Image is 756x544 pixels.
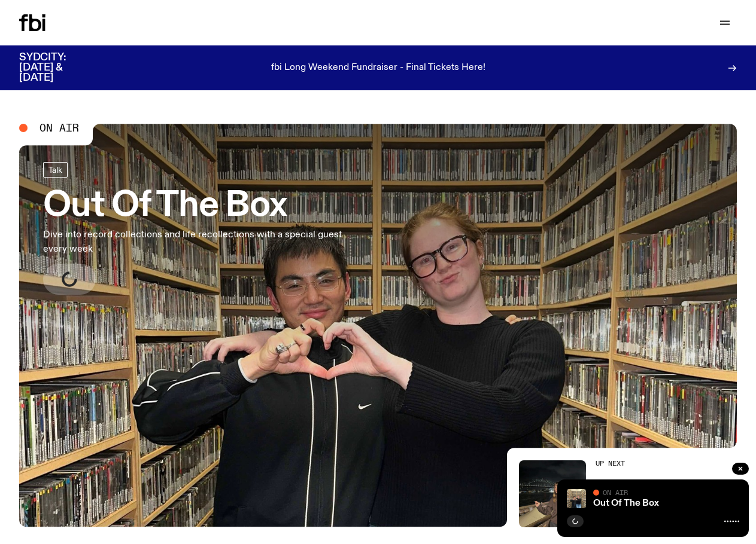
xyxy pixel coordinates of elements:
p: fbi Long Weekend Fundraiser - Final Tickets Here! [271,63,485,74]
a: Talk [43,162,68,178]
h3: SYDCITY: [DATE] & [DATE] [19,53,96,83]
img: Matt and Kate stand in the music library and make a heart shape with one hand each. [567,489,586,508]
span: On Air [40,123,79,133]
h3: Out Of The Box [43,190,350,223]
img: Izzy Page stands above looking down at Opera Bar. She poses in front of the Harbour Bridge in the... [519,460,586,527]
p: Dive into record collections and life recollections with a special guest every week [43,228,350,256]
a: Matt and Kate stand in the music library and make a heart shape with one hand each. [19,124,737,527]
a: Out Of The Box [593,499,659,508]
span: Talk [48,166,62,175]
span: On Air [603,488,628,496]
h2: Up Next [596,460,737,467]
a: Out Of The BoxDive into record collections and life recollections with a special guest every week [43,162,350,295]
